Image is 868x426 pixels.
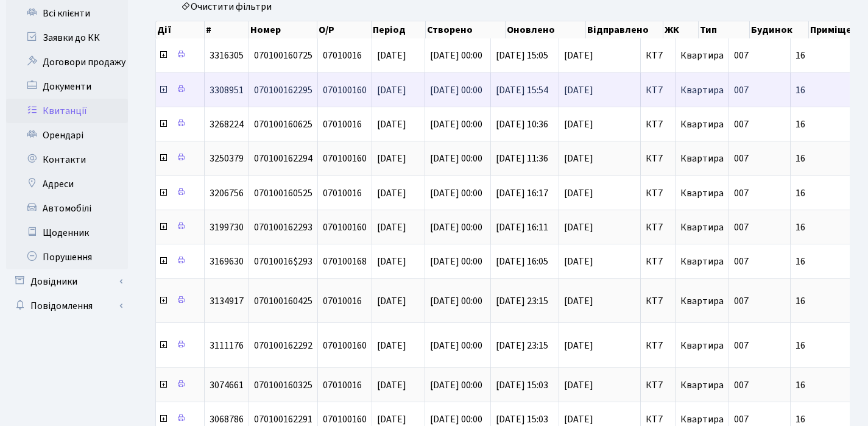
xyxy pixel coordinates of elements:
[430,294,482,308] span: [DATE] 00:00
[680,118,724,131] span: Квартира
[254,152,312,165] span: 070100162294
[796,119,864,129] span: 16
[496,294,548,308] span: [DATE] 23:15
[564,296,635,306] span: [DATE]
[734,152,749,165] span: 007
[734,413,749,426] span: 007
[564,222,635,232] span: [DATE]
[254,118,312,131] span: 070100160625
[496,378,548,392] span: [DATE] 15:03
[6,196,128,221] a: Автомобілі
[496,186,548,200] span: [DATE] 16:17
[680,49,724,62] span: Квартира
[254,378,312,392] span: 070100160325
[663,21,699,38] th: ЖК
[210,118,244,131] span: 3268224
[646,222,670,232] span: КТ7
[796,85,864,95] span: 16
[680,152,724,165] span: Квартира
[323,221,367,234] span: 070100160
[377,118,406,131] span: [DATE]
[210,378,244,392] span: 3074661
[680,378,724,392] span: Квартира
[734,339,749,352] span: 007
[430,186,482,200] span: [DATE] 00:00
[796,380,864,390] span: 16
[377,49,406,62] span: [DATE]
[210,49,244,62] span: 3316305
[249,21,317,38] th: Номер
[377,339,406,352] span: [DATE]
[734,49,749,62] span: 007
[210,413,244,426] span: 3068786
[646,119,670,129] span: КТ7
[680,255,724,268] span: Квартира
[430,49,482,62] span: [DATE] 00:00
[496,221,548,234] span: [DATE] 16:11
[6,50,128,74] a: Договори продажу
[506,21,586,38] th: Оновлено
[496,49,548,62] span: [DATE] 15:05
[496,152,548,165] span: [DATE] 11:36
[323,83,367,97] span: 070100160
[254,413,312,426] span: 070100162291
[680,83,724,97] span: Квартира
[210,294,244,308] span: 3134917
[254,255,312,268] span: 07010016$293
[564,380,635,390] span: [DATE]
[430,255,482,268] span: [DATE] 00:00
[210,221,244,234] span: 3199730
[796,414,864,424] span: 16
[564,119,635,129] span: [DATE]
[377,378,406,392] span: [DATE]
[254,221,312,234] span: 070100162293
[646,341,670,350] span: КТ7
[254,186,312,200] span: 070100160525
[646,257,670,266] span: КТ7
[317,21,372,38] th: О/Р
[564,414,635,424] span: [DATE]
[6,172,128,196] a: Адреси
[426,21,506,38] th: Створено
[646,188,670,198] span: КТ7
[430,413,482,426] span: [DATE] 00:00
[564,257,635,266] span: [DATE]
[254,83,312,97] span: 070100162295
[323,378,362,392] span: 07010016
[323,152,367,165] span: 070100160
[254,339,312,352] span: 070100162292
[796,257,864,266] span: 16
[210,255,244,268] span: 3169630
[430,118,482,131] span: [DATE] 00:00
[254,294,312,308] span: 070100160425
[564,341,635,350] span: [DATE]
[323,339,367,352] span: 070100160
[646,154,670,163] span: КТ7
[6,74,128,99] a: Документи
[323,294,362,308] span: 07010016
[680,413,724,426] span: Квартира
[796,222,864,232] span: 16
[646,85,670,95] span: КТ7
[646,380,670,390] span: КТ7
[564,85,635,95] span: [DATE]
[750,21,808,38] th: Будинок
[323,255,367,268] span: 070100168
[323,186,362,200] span: 07010016
[680,186,724,200] span: Квартира
[496,83,548,97] span: [DATE] 15:54
[210,83,244,97] span: 3308951
[210,186,244,200] span: 3206756
[430,339,482,352] span: [DATE] 00:00
[430,378,482,392] span: [DATE] 00:00
[564,188,635,198] span: [DATE]
[734,186,749,200] span: 007
[6,245,128,269] a: Порушення
[377,221,406,234] span: [DATE]
[680,221,724,234] span: Квартира
[377,294,406,308] span: [DATE]
[254,49,312,62] span: 070100160725
[210,339,244,352] span: 3111176
[496,413,548,426] span: [DATE] 15:03
[6,294,128,318] a: Повідомлення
